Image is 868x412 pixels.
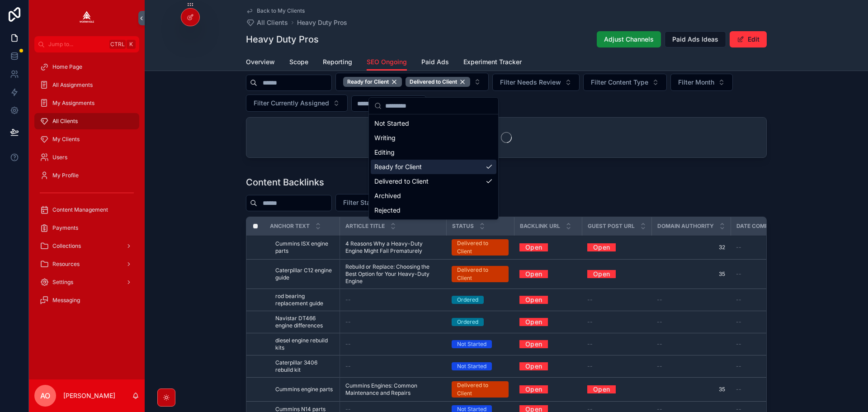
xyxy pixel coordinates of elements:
[345,296,351,303] span: --
[736,244,797,251] a: --
[246,33,319,46] h1: Heavy Duty Pros
[519,385,576,393] a: Open
[519,318,576,326] a: Open
[736,270,741,278] span: --
[736,244,741,251] span: --
[452,362,509,370] a: Not Started
[345,382,441,397] a: Cummins Engines: Common Maintenance and Repairs
[345,263,441,285] span: Rebuild or Replace: Choosing the Best Option for Your Heavy-Duty Engine
[736,341,741,348] span: --
[406,77,470,87] div: Delivered to Client
[492,74,580,91] button: Select Button
[587,318,593,326] span: --
[246,95,348,112] button: Select Button
[367,54,407,71] a: SEO Ongoing
[34,77,139,93] a: All Assignments
[52,136,80,143] span: My Clients
[275,359,334,374] a: Caterpillar 3406 rebuild kit
[736,270,797,278] a: --
[657,296,725,303] a: --
[657,244,725,251] a: 32
[587,296,593,303] span: --
[657,223,714,230] span: Domain Authority
[597,31,661,47] button: Adjust Channels
[246,57,275,66] span: Overview
[457,266,503,282] div: Delivered to Client
[52,297,80,304] span: Messaging
[127,41,135,48] span: K
[587,318,646,326] a: --
[519,362,576,370] a: Open
[463,57,522,66] span: Experiment Tracker
[657,386,725,393] a: 35
[34,274,139,290] a: Settings
[452,239,509,256] a: Delivered to Client
[52,206,108,213] span: Content Management
[519,337,548,351] a: Open
[52,172,79,179] span: My Profile
[657,341,725,348] a: --
[736,386,797,393] a: --
[275,240,334,255] a: Cummins ISX engine parts
[457,296,478,304] div: Ordered
[588,223,635,230] span: Guest Post URL
[371,160,496,174] div: Ready for Client
[345,341,441,348] a: --
[343,77,402,87] div: Ready for Client
[730,31,767,47] button: Edit
[52,99,94,107] span: My Assignments
[34,256,139,272] a: Resources
[246,54,275,72] a: Overview
[587,363,593,370] span: --
[583,74,667,91] button: Select Button
[48,41,106,48] span: Jump to...
[736,363,741,370] span: --
[34,95,139,111] a: My Assignments
[345,240,441,255] span: 4 Reasons Why a Heavy-Duty Engine Might Fail Prematurely
[371,174,496,189] div: Delivered to Client
[587,270,646,278] a: Open
[275,267,334,281] a: Caterpillar C12 engine guide
[736,296,797,303] a: --
[371,203,496,218] div: Rejected
[52,242,81,250] span: Collections
[270,223,310,230] span: Anchor Text
[275,293,334,307] a: rod bearing replacement guide
[246,176,324,189] h1: Content Backlinks
[587,363,646,370] a: --
[519,315,548,329] a: Open
[657,318,662,326] span: --
[34,113,139,129] a: All Clients
[421,54,449,72] a: Paid Ads
[591,78,648,87] span: Filter Content Type
[275,315,334,329] span: Navistar DT466 engine differences
[587,240,616,254] a: Open
[275,337,334,351] span: diesel engine rebuild kits
[452,381,509,398] a: Delivered to Client
[452,296,509,304] a: Ordered
[736,223,786,230] span: Date Completed
[275,386,334,393] a: Cummins engine parts
[343,77,402,87] button: Unselect READY_FOR_CLIENT
[371,116,496,131] div: Not Started
[371,189,496,203] div: Archived
[452,340,509,348] a: Not Started
[670,74,733,91] button: Select Button
[52,63,82,71] span: Home Page
[587,243,646,251] a: Open
[519,270,576,278] a: Open
[421,57,449,66] span: Paid Ads
[452,318,509,326] a: Ordered
[40,390,50,401] span: AO
[406,77,470,87] button: Unselect DELIVERED_TO_CLIENT
[371,131,496,145] div: Writing
[257,7,305,14] span: Back to My Clients
[657,363,662,370] span: --
[52,118,78,125] span: All Clients
[297,18,347,27] a: Heavy Duty Pros
[345,223,385,230] span: Article Title
[463,54,522,72] a: Experiment Tracker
